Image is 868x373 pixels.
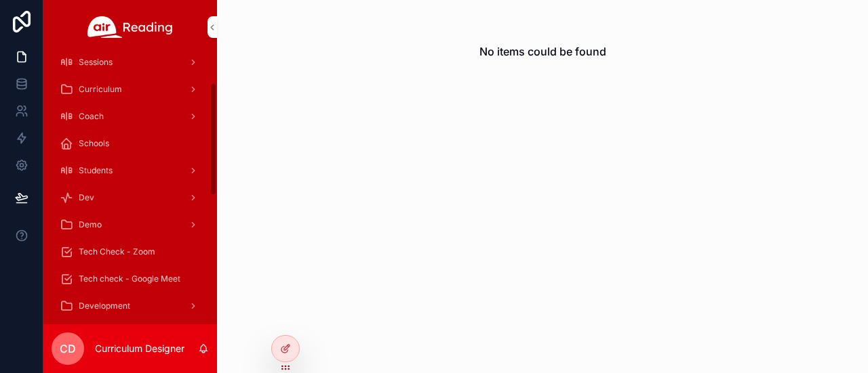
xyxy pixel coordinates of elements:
[52,267,209,291] a: Tech check - Google Meet
[52,77,209,102] a: Curriculum
[79,273,180,284] span: Tech check - Google Meet
[79,301,130,311] span: Development
[52,50,209,74] a: Sessions
[79,57,113,68] span: Sessions
[95,342,184,355] p: Curriculum Designer
[52,213,209,237] a: Demo
[52,131,209,156] a: Schools
[79,111,104,122] span: Coach
[52,185,209,210] a: Dev
[43,54,217,324] div: scrollable content
[79,219,102,230] span: Demo
[79,165,113,176] span: Students
[79,246,155,257] span: Tech Check - Zoom
[87,16,173,38] img: App logo
[52,240,209,264] a: Tech Check - Zoom
[52,158,209,183] a: Students
[79,84,122,95] span: Curriculum
[52,294,209,318] a: Development
[79,192,94,203] span: Dev
[52,104,209,129] a: Coach
[79,138,109,149] span: Schools
[60,341,76,357] span: CD
[479,43,606,60] h2: No items could be found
